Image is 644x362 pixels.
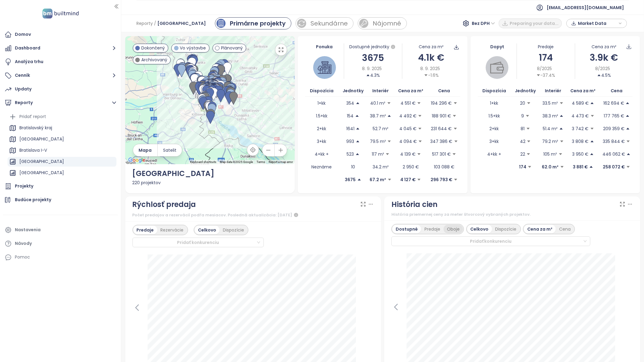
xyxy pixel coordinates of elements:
[318,61,331,74] img: house
[431,125,452,132] p: 231 644 €
[15,182,33,190] div: Projekty
[19,113,46,120] div: Pridať report
[180,45,206,51] span: Vo výstavbe
[572,100,589,107] p: 4 589 €
[590,101,594,105] span: caret-up
[305,43,344,50] div: Ponuka
[431,176,452,183] p: 296 793 €
[454,178,458,182] span: caret-down
[626,165,630,169] span: caret-down
[338,85,368,97] th: Jednotky
[431,138,453,145] p: 347 386 €
[215,17,291,29] a: primary
[492,225,520,233] div: Dispozície
[387,178,392,182] span: caret-down
[403,164,419,170] p: 2 950 €
[572,138,589,145] p: 3 808 €
[527,139,531,144] span: caret-down
[399,125,417,132] p: 4 045 €
[8,168,116,178] div: [GEOGRAPHIC_DATA]
[572,151,589,157] p: 3 950 €
[478,43,517,50] div: Dopyt
[537,65,552,72] span: 8/2025
[344,51,402,65] div: 3675
[604,113,624,119] p: 177 765 €
[154,18,156,29] span: /
[393,85,428,97] th: Cena za m²
[595,65,610,72] span: 8/2025
[296,17,354,29] a: sale
[428,85,460,97] th: Cena
[543,100,558,107] p: 33.5 m²
[402,50,460,65] div: 4.1k €
[3,238,118,250] a: Návody
[517,43,575,50] div: Predaje
[399,113,417,119] p: 4 492 €
[602,151,625,157] p: 446 062 €
[600,85,633,97] th: Cena
[370,113,386,119] p: 38.7 m²
[560,165,564,169] span: caret-down
[590,127,594,131] span: caret-down
[269,160,293,164] a: Report a map error
[400,151,416,157] p: 4 139 €
[347,100,354,107] p: 354
[467,225,492,233] div: Celkovo
[566,85,600,97] th: Cena za m²
[559,114,564,118] span: caret-up
[344,43,402,51] div: Dostupné jednotky
[597,73,601,77] span: caret-up
[453,127,458,131] span: caret-down
[230,19,286,28] div: Primárne projekty
[603,138,625,145] p: 335 844 €
[305,97,338,110] td: 1+kk
[417,178,421,182] span: caret-down
[221,45,243,51] span: Plánovaný
[603,164,625,170] p: 258 072 €
[510,20,558,27] span: Preparing your data...
[417,152,421,156] span: caret-down
[346,125,354,132] p: 1641
[444,225,463,233] div: Oboje
[19,147,47,154] div: Bratislava I-V
[132,168,288,179] div: [GEOGRAPHIC_DATA]
[127,156,147,164] a: Open this area in Google Maps (opens a new window)
[372,151,384,157] p: 117 m²
[385,152,390,156] span: caret-down
[8,112,116,122] div: Pridať report
[542,113,558,119] p: 38.3 m²
[589,165,593,169] span: caret-up
[3,83,118,95] a: Updaty
[431,100,452,107] p: 194 296 €
[558,152,563,156] span: caret-down
[559,101,564,105] span: caret-down
[536,72,555,79] div: -37.4%
[305,85,338,97] th: Dispozícia
[3,56,118,68] a: Analýza trhu
[454,139,458,144] span: caret-down
[472,19,495,28] span: Bez DPH
[8,123,116,133] div: Bratislavský kraj
[366,72,380,79] div: 4.3%
[373,164,389,170] p: 34.2 m²
[517,50,575,65] div: 174
[424,72,439,79] div: -1.6%
[603,100,624,107] p: 162 694 €
[351,164,355,170] p: 10
[220,226,247,234] div: Dispozície
[526,152,531,156] span: caret-down
[626,101,630,105] span: caret-up
[511,85,540,97] th: Jednotky
[347,151,354,157] p: 523
[572,125,589,132] p: 3 742 €
[347,138,354,145] p: 993
[590,152,594,156] span: caret-up
[8,134,116,144] div: [GEOGRAPHIC_DATA]
[478,135,511,148] td: 3+kk
[220,160,253,164] span: Map data ©2025 Google
[357,178,361,182] span: caret-up
[592,43,616,50] div: Cena za m²
[418,114,422,118] span: caret-down
[133,226,157,234] div: Predaje
[536,73,541,77] span: caret-down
